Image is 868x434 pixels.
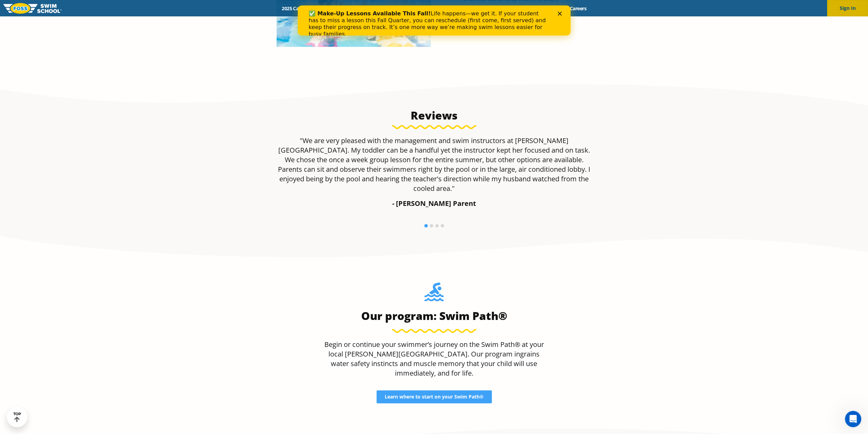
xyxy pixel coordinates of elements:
[260,6,267,10] div: Close
[424,282,444,306] img: Foss-Location-Swimming-Pool-Person.svg
[11,5,251,32] div: Life happens—we get it. If your student has to miss a lesson this Fall Quarter, you can reschedul...
[273,136,595,193] p: "We are very pleased with the management and swim instructors at [PERSON_NAME][GEOGRAPHIC_DATA]. ...
[407,5,470,12] a: About [PERSON_NAME]
[319,5,347,12] a: Schools
[845,411,861,427] iframe: Intercom live chat
[392,199,476,208] strong: - [PERSON_NAME] Parent
[470,5,543,12] a: Swim Like [PERSON_NAME]
[328,340,544,378] span: at your local [PERSON_NAME][GEOGRAPHIC_DATA]. Our program ingrains water safety instincts and mus...
[276,5,319,12] a: 2025 Calendar
[564,5,592,12] a: Careers
[3,3,62,14] img: FOSS Swim School Logo
[542,5,564,12] a: Blog
[11,5,133,11] b: ✅ Make-Up Lessons Available This Fall!
[324,340,520,349] span: Begin or continue your swimmer’s journey on the Swim Path®
[347,5,407,12] a: Swim Path® Program
[385,394,484,399] span: Learn where to start on your Swim Path®
[298,5,571,36] iframe: Intercom live chat banner
[273,109,595,122] h3: Reviews
[377,390,492,403] a: Learn where to start on your Swim Path®
[321,309,547,323] h3: Our program: Swim Path®
[13,412,21,422] div: TOP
